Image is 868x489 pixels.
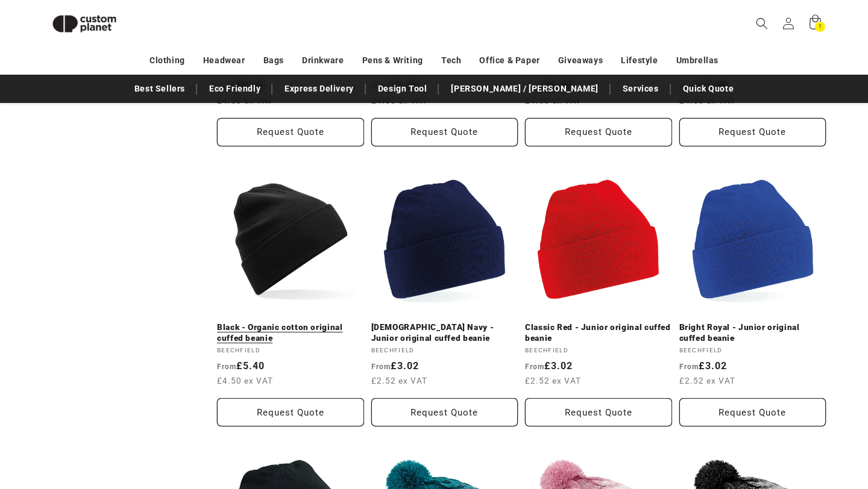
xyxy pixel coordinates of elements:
[263,50,284,71] a: Bags
[679,322,826,343] a: Bright Royal - Junior original cuffed beanie
[558,50,603,71] a: Giveaways
[42,5,127,43] img: Custom Planet
[372,78,433,99] a: Design Tool
[128,78,191,99] a: Best Sellers
[371,398,518,426] button: Request Quote
[677,78,740,99] a: Quick Quote
[362,50,423,71] a: Pens & Writing
[661,359,868,489] iframe: Chat Widget
[819,22,822,32] span: 1
[217,118,364,146] button: Request Quote
[621,50,658,71] a: Lifestyle
[203,50,245,71] a: Headwear
[479,50,539,71] a: Office & Paper
[525,118,672,146] button: Request Quote
[371,322,518,343] a: [DEMOGRAPHIC_DATA] Navy - Junior original cuffed beanie
[445,78,604,99] a: [PERSON_NAME] / [PERSON_NAME]
[217,398,364,426] button: Request Quote
[217,322,364,343] a: Black - Organic cotton original cuffed beanie
[278,78,360,99] a: Express Delivery
[441,50,461,71] a: Tech
[749,10,775,37] summary: Search
[676,50,719,71] a: Umbrellas
[679,118,826,146] button: Request Quote
[203,78,266,99] a: Eco Friendly
[149,50,185,71] a: Clothing
[525,398,672,426] button: Request Quote
[302,50,344,71] a: Drinkware
[617,78,665,99] a: Services
[371,118,518,146] button: Request Quote
[525,322,672,343] a: Classic Red - Junior original cuffed beanie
